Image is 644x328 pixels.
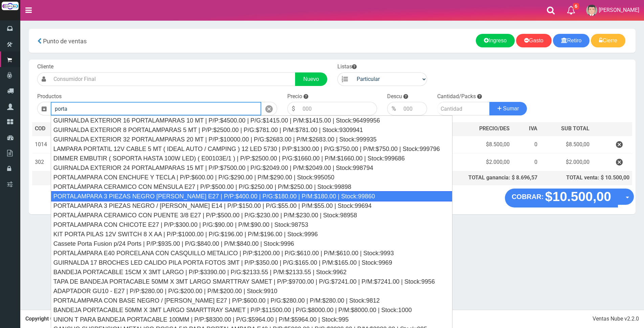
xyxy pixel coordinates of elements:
button: Sumar [489,102,527,115]
div: PORTALAMPARA CON BASE NEGRO / [PERSON_NAME] E27 | P/P:$600.00 | P/G:$280.00 | P/M:$280.00 | Stock... [51,296,452,305]
div: PORTALAMPARA 3 PIEZAS NEGRO [PERSON_NAME] E27 | P/P:$400.00 | P/G:$180.00 | P/M:$180.00 | Stock:9... [51,191,452,201]
div: GUIRNALDA EXTERIOR 16 PORTALAMPARAS 10 MT | P/P:$4500.00 | P/G:$1415.00 | P/M:$1415.00 | Stock:96... [51,116,452,125]
span: PRECIO/DES [479,125,510,132]
img: User Image [586,5,597,16]
td: 302 [32,154,56,171]
label: Cantidad/Packs [437,93,476,101]
span: IVA [529,125,537,132]
label: Listas [337,63,357,71]
td: $8.500,00 [540,136,593,154]
input: Introduzca el nombre del producto [51,102,261,115]
td: 0 [512,154,540,171]
label: Descu [387,93,402,101]
td: $2.000,00 [440,154,512,171]
div: BANDEJA PORTACABLE 50MM X 3MT LARGO SMARTTRAY SAMET | P/P:$11500.00 | P/G:$8000.00 | P/M:$8000.00... [51,305,452,315]
strong: $10.500,00 [545,189,611,204]
div: TOTAL venta: $ 10.500,00 [543,174,629,182]
td: $8.500,00 [440,136,512,154]
span: [PERSON_NAME] [599,7,639,13]
div: GUIRNALDA EXTERIOR 24 PORTALAMPARAS 15 MT | P/P:$7500.00 | P/G:$2049.00 | P/M:$2049.00 | Stock:99... [51,163,452,173]
input: Cantidad [437,102,490,115]
div: GUIRNALDA EXTERIOR 8 PORTALAMPARAS 5 MT | P/P:$2500.00 | P/G:$781.00 | P/M:$781.00 | Stock:9309941 [51,125,452,135]
td: 1014 [32,136,56,154]
div: Ventas Nube v2.2.0 [593,315,639,323]
span: Punto de ventas [43,38,87,45]
label: Productos [37,93,62,101]
div: % [387,102,400,115]
a: Nuevo [295,72,327,86]
label: Cliente [37,63,53,71]
div: PORTALÁMPARA CERAMICO CON MÉNSULA E27 | P/P:$500.00 | P/G:$250.00 | P/M:$250.00 | Stock:99898 [51,182,452,192]
span: 6 [573,3,579,9]
span: Sumar [503,106,519,111]
td: 0 [512,136,540,154]
div: GUIRNALDA EXTERIOR 32 PORTALAMPARAS 20 MT | P/P:$10000.00 | P/G:$2683.00 | P/M:$2683.00 | Stock:9... [51,135,452,144]
div: ADAPTADOR GU10 - E27 | P/P:$280.00 | P/G:$200.00 | P/M:$200.00 | Stock:9910 [51,286,452,296]
div: KIT PORTA PILAS 12V SWITCH 8 X AA | P/P:$1000.00 | P/G:$196.00 | P/M:$196.00 | Stock:9996 [51,229,452,239]
strong: Copyright © [DATE]-[DATE] [25,315,121,322]
input: Consumidor Final [50,72,295,86]
div: DIMMER EMBUTIR ( SOPORTA HASTA 100W LED) ( E00103E/1 ) | P/P:$2500.00 | P/G:$1660.00 | P/M:$1660.... [51,154,452,163]
div: TOTAL ganancia: $ 8.696,57 [443,174,537,182]
div: GUIRNALDA 17 BROCHES LED CALIDO PILA PORTA FOTOS 3MT | P/P:$350.00 | P/G:$165.00 | P/M:$165.00 | ... [51,258,452,267]
div: PORTALÁMPARA E40 PORCELANA CON CASQUILLO METALICO | P/P:$1200.00 | P/G:$610.00 | P/M:$610.00 | St... [51,248,452,258]
a: Retiro [553,34,590,47]
input: 000 [299,102,377,115]
div: PORTALAMPARA CON CHICOTE E27 | P/P:$300.00 | P/G:$90.00 | P/M:$90.00 | Stock:98753 [51,220,452,229]
strong: COBRAR: [512,193,543,200]
button: COBRAR: $10.500,00 [505,189,618,207]
div: $ [287,102,299,115]
td: $2.000,00 [540,154,593,171]
span: SUB TOTAL [561,125,590,133]
input: 000 [400,102,427,115]
div: BANDEJA PORTACABLE 15CM X 3MT LARGO | P/P:$3390.00 | P/G:$2133.55 | P/M:$2133.55 | Stock:9962 [51,267,452,277]
a: Cierre [591,34,625,47]
div: PORTALAMPARA CON ENCHUFE Y TECLA | P/P:$600.00 | P/G:$290.00 | P/M:$290.00 | Stock:995050 [51,173,452,182]
div: PORTALAMPARA 3 PIEZAS NEGRO / [PERSON_NAME] E14 | P/P:$150.00 | P/G:$55.00 | P/M:$55.00 | Stock:9... [51,201,452,211]
img: Logo grande [2,2,19,10]
div: PORTALÁMPARA CERAMICO CON PUENTE 3/8 E27 | P/P:$500.00 | P/G:$230.00 | P/M:$230.00 | Stock:98958 [51,211,452,220]
div: TAPA DE BANDEJA PORTACABLE 50MM X 3MT LARGO SMARTTRAY SAMET | P/P:$9700.00 | P/G:$7241.00 | P/M:$... [51,277,452,286]
div: Cassete Porta Fusion p/24 Ports | P/P:$935.00 | P/G:$840.00 | P/M:$840.00 | Stock:9996 [51,239,452,248]
div: UNION T PARA BANDEJA PORTACABLE 100MM | P/P:$8300.00 | P/G:$5964.00 | P/M:$5964.00 | Stock:995 [51,315,452,324]
label: Precio [287,93,302,101]
a: Gasto [516,34,552,47]
th: COD [32,122,56,136]
a: Ingreso [476,34,515,47]
div: LAMPARA PORTATIL 12V CABLE 5 MT ( IDEAL AUTO / CAMPING ) 12 LED 5730 | P/P:$1300.00 | P/G:$750.00... [51,144,452,154]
